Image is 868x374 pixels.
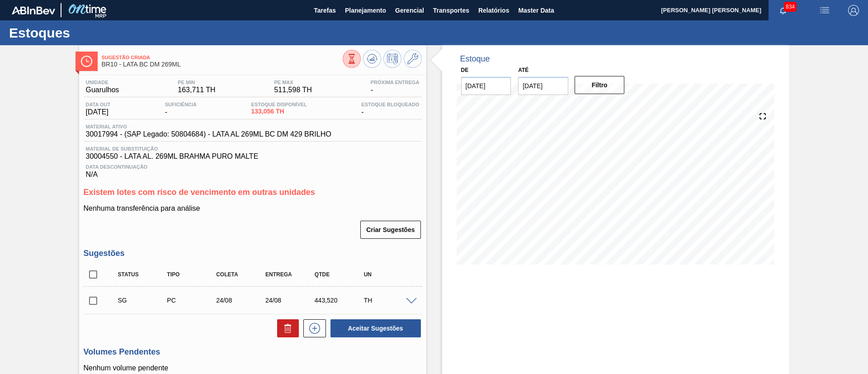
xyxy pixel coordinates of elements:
[361,102,419,107] span: Estoque Bloqueado
[12,6,55,14] img: TNhmsLtSVTkK8tSr43FrP2fwEKptu5GPRR3wAAAABJRU5ErkJggg==
[263,297,318,304] div: 24/08/2025
[84,364,422,372] p: Nenhum volume pendente
[81,56,92,67] img: Ícone
[178,80,215,85] span: PE MIN
[102,55,343,60] span: Sugestão Criada
[312,271,367,278] div: Qtde
[86,108,111,116] span: [DATE]
[330,319,421,337] button: Aceitar Sugestões
[274,86,311,94] span: 511,598 TH
[784,2,797,12] span: 834
[165,271,219,278] div: Tipo
[769,4,797,17] button: Notificações
[86,130,331,138] span: 30017994 - (SAP Legado: 50804684) - LATA AL 269ML BC DM 429 BRILHO
[178,86,215,94] span: 163,711 TH
[84,161,422,179] div: N/A
[214,271,269,278] div: Coleta
[84,347,422,357] h3: Volumes Pendentes
[345,5,386,16] span: Planejamento
[86,124,331,129] span: Material ativo
[326,318,422,338] div: Aceitar Sugestões
[460,54,490,64] div: Estoque
[9,28,170,38] h1: Estoques
[102,61,343,68] span: BR10 - LATA BC DM 269ML
[263,271,318,278] div: Entrega
[518,67,528,73] label: Até
[165,102,197,107] span: Suficiência
[86,146,420,151] span: Material de Substituição
[461,77,511,95] input: dd/mm/yyyy
[86,80,119,85] span: Unidade
[575,76,625,94] button: Filtro
[433,5,469,16] span: Transportes
[84,249,422,258] h3: Sugestões
[86,164,420,170] span: Data Descontinuação
[84,204,422,213] p: Nenhuma transferência para análise
[848,5,859,16] img: Logout
[359,102,421,116] div: -
[251,108,307,115] span: 133,056 TH
[86,102,111,107] span: Data out
[314,5,336,16] span: Tarefas
[371,80,420,85] span: Próxima Entrega
[478,5,509,16] span: Relatórios
[395,5,424,16] span: Gerencial
[163,102,199,116] div: -
[518,77,568,95] input: dd/mm/yyyy
[274,80,311,85] span: PE MAX
[299,319,326,337] div: Nova sugestão
[383,50,401,68] button: Programar Estoque
[116,271,170,278] div: Status
[116,297,170,304] div: Sugestão Criada
[404,50,422,68] button: Ir ao Master Data / Geral
[214,297,269,304] div: 24/08/2025
[363,50,381,68] button: Atualizar Gráfico
[361,220,421,240] div: Criar Sugestões
[312,297,367,304] div: 443,520
[518,5,554,16] span: Master Data
[362,297,416,304] div: TH
[461,67,469,73] label: De
[273,319,299,337] div: Excluir Sugestões
[86,86,119,94] span: Guarulhos
[819,5,830,16] img: userActions
[360,221,420,239] button: Criar Sugestões
[343,50,361,68] button: Visão Geral dos Estoques
[165,297,219,304] div: Pedido de Compra
[84,188,315,197] span: Existem lotes com risco de vencimento em outras unidades
[251,102,307,107] span: Estoque Disponível
[368,80,422,94] div: -
[362,271,416,278] div: UN
[86,152,420,161] span: 30004550 - LATA AL. 269ML BRAHMA PURO MALTE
